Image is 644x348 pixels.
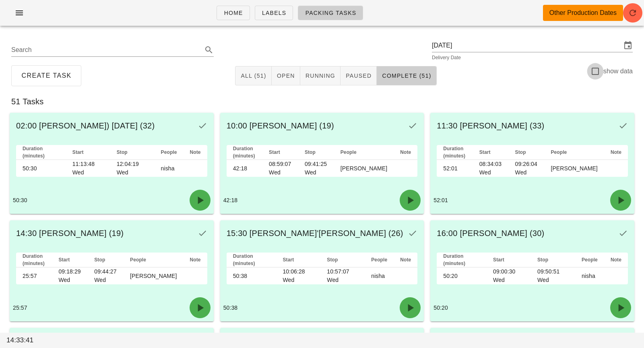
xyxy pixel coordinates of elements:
[473,145,509,160] th: Start
[345,72,372,79] span: Paused
[430,220,634,246] div: 16:00 [PERSON_NAME] (30)
[223,10,243,16] span: Home
[365,253,394,267] th: People
[531,267,575,284] td: 09:50:51 Wed
[227,145,262,160] th: Duration (minutes)
[5,333,58,347] div: 14:33:41
[16,145,66,160] th: Duration (minutes)
[365,267,394,284] td: nisha
[334,160,394,177] td: [PERSON_NAME]
[604,145,628,160] th: Note
[66,160,110,177] td: 11:13:48 Wed
[262,145,298,160] th: Start
[66,145,110,160] th: Start
[276,253,320,267] th: Start
[10,294,214,321] div: 25:57
[235,66,271,85] button: All (51)
[184,145,207,160] th: Note
[437,253,487,267] th: Duration (minutes)
[298,6,363,20] a: Packing Tasks
[5,89,639,114] div: 51 Tasks
[155,160,184,177] td: nisha
[255,6,293,20] a: Labels
[394,145,417,160] th: Note
[88,253,124,267] th: Stop
[575,267,604,284] td: nisha
[437,267,487,284] td: 50:20
[544,160,604,177] td: [PERSON_NAME]
[227,160,262,177] td: 42:18
[298,160,334,177] td: 09:41:25 Wed
[604,253,628,267] th: Note
[88,267,124,284] td: 09:44:27 Wed
[124,267,183,284] td: [PERSON_NAME]
[487,253,531,267] th: Start
[394,253,417,267] th: Note
[298,145,334,160] th: Stop
[341,66,377,85] button: Paused
[240,72,266,79] span: All (51)
[437,160,473,177] td: 52:01
[531,253,575,267] th: Stop
[487,267,531,284] td: 09:00:30 Wed
[262,160,298,177] td: 08:59:07 Wed
[110,160,155,177] td: 12:04:19 Wed
[16,267,52,284] td: 25:57
[227,253,277,267] th: Duration (minutes)
[11,65,81,86] button: Create Task
[305,72,335,79] span: Running
[155,145,184,160] th: People
[473,160,509,177] td: 08:34:03 Wed
[10,186,214,214] div: 50:30
[603,67,633,75] label: show data
[575,253,604,267] th: People
[382,72,431,79] span: Complete (51)
[262,10,287,16] span: Labels
[21,72,72,79] span: Create Task
[549,8,617,18] div: Other Production Dates
[184,253,207,267] th: Note
[432,55,633,60] div: Delivery Date
[220,113,424,139] div: 10:00 [PERSON_NAME] (19)
[300,66,341,85] button: Running
[272,66,300,85] button: Open
[220,294,424,321] div: 50:38
[220,220,424,246] div: 15:30 [PERSON_NAME]'[PERSON_NAME] (26)
[276,267,320,284] td: 10:06:28 Wed
[217,6,250,20] a: Home
[52,253,88,267] th: Start
[544,145,604,160] th: People
[52,267,88,284] td: 09:18:29 Wed
[227,267,277,284] td: 50:38
[220,186,424,214] div: 42:18
[10,113,214,139] div: 02:00 [PERSON_NAME]) [DATE] (32)
[16,253,52,267] th: Duration (minutes)
[437,145,473,160] th: Duration (minutes)
[124,253,183,267] th: People
[509,145,545,160] th: Stop
[509,160,545,177] td: 09:26:04 Wed
[110,145,155,160] th: Stop
[277,72,295,79] span: Open
[10,220,214,246] div: 14:30 [PERSON_NAME] (19)
[430,113,634,139] div: 11:30 [PERSON_NAME] (33)
[430,186,634,214] div: 52:01
[320,267,365,284] td: 10:57:07 Wed
[320,253,365,267] th: Stop
[334,145,394,160] th: People
[305,10,356,16] span: Packing Tasks
[16,160,66,177] td: 50:30
[377,66,436,85] button: Complete (51)
[430,294,634,321] div: 50:20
